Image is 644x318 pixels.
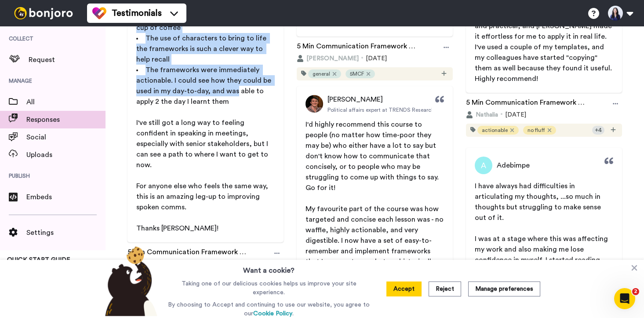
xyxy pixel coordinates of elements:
span: 2 [632,288,639,295]
span: Embeds [26,192,106,202]
button: [PERSON_NAME] [297,54,359,63]
span: Request [29,55,106,65]
span: I've still got a long way to feeling confident in speaking in meetings, especially with senior st... [136,119,270,168]
span: It was short! I felt like I accomplished something in the time it took to finish a cup of coffee [136,3,268,31]
span: Testimonials [112,7,162,19]
p: Taking one of our delicious cookies helps us improve your site experience. [166,279,372,297]
img: bear-with-cookie.png [97,246,162,316]
span: [PERSON_NAME] [306,54,359,63]
span: 5MCF [350,70,364,77]
span: QUICK START GUIDE [7,257,70,263]
span: no fluff [528,127,545,134]
button: Manage preferences [468,281,540,296]
a: 5 Min Communication Framework Testimonial [297,41,416,54]
span: general [313,70,330,77]
span: Political affairs expert at TRENDS Research and Advisory [327,106,467,113]
button: Accept [386,281,422,296]
a: 5 Min Communication Framework Testimonial [466,97,586,110]
iframe: Intercom live chat [614,288,635,309]
a: 5 Min Communication Framework Testimonial [127,247,247,260]
img: Profile Picture [475,157,492,174]
span: For anyone else who feels the same way, this is an amazing leg-up to improving spoken comms. [136,183,270,211]
span: [PERSON_NAME] [327,94,383,105]
span: actionable [482,127,508,134]
span: Thanks [PERSON_NAME]! [136,225,218,232]
div: [DATE] [466,110,622,119]
div: + 4 [592,126,604,135]
img: tm-color.svg [92,6,106,20]
h3: Want a cookie? [243,260,295,276]
img: bj-logo-header-white.svg [11,7,76,19]
a: Cookie Policy [253,311,292,317]
span: Social [26,132,106,143]
div: [DATE] [297,54,453,63]
span: I'd highly recommend this course to people (no matter how time-poor they may be) who either have ... [306,121,440,191]
button: Reject [429,281,461,296]
span: All [26,97,106,107]
span: I have always had difficulties in articulating my thoughts, ...so much in thoughts but struggling... [475,183,603,221]
span: Nathalia [476,110,498,119]
img: Profile Picture [306,95,323,113]
span: I was at a stage where this was affecting my work and also making me lose confidence in myself. I... [475,235,613,316]
span: My favourite part of the course was how targeted and concise each lesson was - no waffle, highly ... [306,205,445,307]
button: Nathalia [466,110,498,119]
span: The use of characters to bring to life the frameworks is such a clever way to help recall [136,35,268,63]
span: Uploads [26,150,106,160]
span: Settings [26,227,106,238]
span: Adebimpe [497,160,530,171]
span: The frameworks were immediately actionable. I could see how they could be used in my day-to-day, ... [136,66,273,105]
p: By choosing to Accept and continuing to use our website, you agree to our . [166,300,372,318]
span: Responses [26,114,106,125]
